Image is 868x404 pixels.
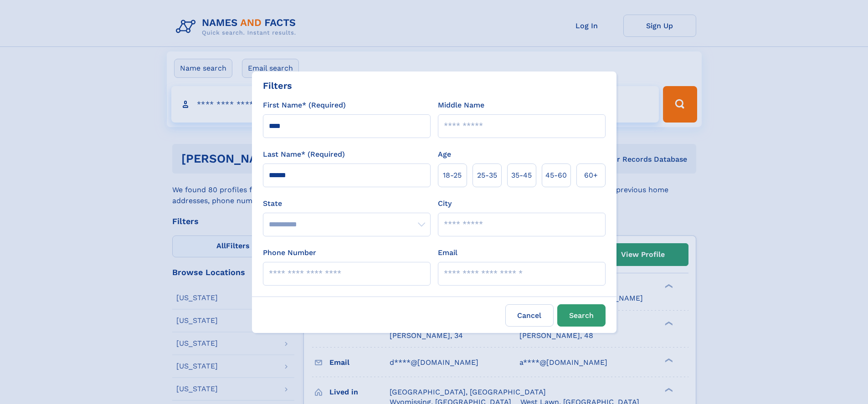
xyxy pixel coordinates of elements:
[438,198,452,209] label: City
[557,304,606,327] button: Search
[505,304,554,327] label: Cancel
[263,149,345,160] label: Last Name* (Required)
[438,247,457,258] label: Email
[584,170,598,181] span: 60+
[263,198,431,209] label: State
[438,100,484,111] label: Middle Name
[511,170,532,181] span: 35‑45
[263,100,346,111] label: First Name* (Required)
[263,79,292,92] div: Filters
[477,170,497,181] span: 25‑35
[443,170,462,181] span: 18‑25
[438,149,451,160] label: Age
[263,247,316,258] label: Phone Number
[545,170,567,181] span: 45‑60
